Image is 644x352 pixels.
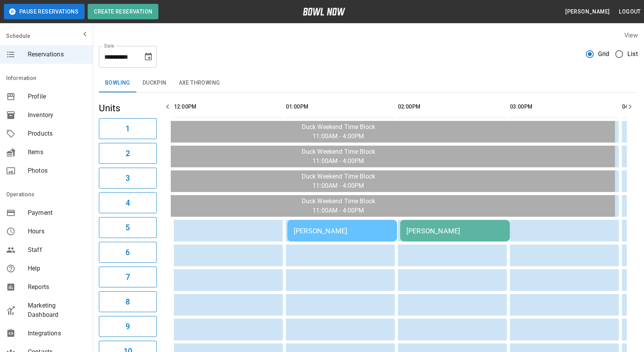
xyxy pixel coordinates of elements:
[88,4,158,19] button: Create Reservation
[398,96,507,118] th: 02:00PM
[28,282,87,292] span: Reports
[173,74,226,92] button: Axe Throwing
[616,5,644,19] button: Logout
[28,92,87,101] span: Profile
[598,49,610,59] span: Grid
[28,166,87,175] span: Photos
[28,208,87,218] span: Payment
[28,148,87,157] span: Items
[126,296,130,308] h6: 8
[99,102,157,114] h5: Units
[28,245,87,255] span: Staff
[99,192,157,213] button: 4
[174,96,283,118] th: 12:00PM
[126,221,130,234] h6: 5
[99,74,638,92] div: inventory tabs
[99,242,157,263] button: 6
[28,264,87,273] span: Help
[28,129,87,138] span: Products
[624,32,638,39] label: View
[126,122,130,135] h6: 1
[141,49,156,65] button: Choose date, selected date is Aug 24, 2025
[99,168,157,189] button: 3
[99,291,157,312] button: 8
[4,4,85,19] button: Pause Reservations
[99,118,157,139] button: 1
[99,316,157,337] button: 9
[126,246,130,258] h6: 6
[627,49,638,59] span: List
[28,50,87,59] span: Reservations
[303,8,345,15] img: logo
[286,96,395,118] th: 01:00PM
[126,147,130,160] h6: 2
[99,143,157,164] button: 2
[28,329,87,338] span: Integrations
[562,5,613,19] button: [PERSON_NAME]
[126,271,130,283] h6: 7
[126,172,130,184] h6: 3
[406,227,504,235] div: [PERSON_NAME]
[126,320,130,333] h6: 9
[126,197,130,209] h6: 4
[99,74,136,92] button: Bowling
[99,217,157,238] button: 5
[28,111,87,120] span: Inventory
[28,301,87,320] span: Marketing Dashboard
[28,227,87,236] span: Hours
[99,267,157,287] button: 7
[294,227,391,235] div: [PERSON_NAME]
[136,74,173,92] button: Duckpin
